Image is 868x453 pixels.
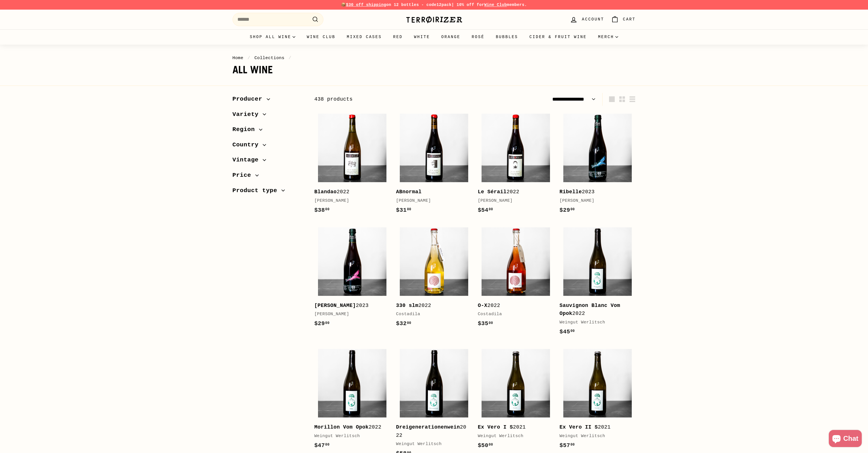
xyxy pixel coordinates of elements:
[484,3,507,7] a: Wine Club
[623,16,636,22] span: Cart
[346,3,386,7] span: $30 off shipping
[396,110,472,221] a: ABnormal [PERSON_NAME]
[314,423,385,431] div: 2022
[314,433,385,440] div: Weingut Werlitsch
[407,321,411,325] sup: 00
[560,198,630,204] div: [PERSON_NAME]
[478,223,554,334] a: O-X2022Costadila
[408,29,436,45] a: White
[341,29,387,45] a: Mixed Cases
[560,423,630,431] div: 2021
[233,125,259,134] span: Region
[301,29,341,45] a: Wine Club
[827,430,863,448] inbox-online-store-chat: Shopify online store chat
[233,55,636,61] nav: breadcrumbs
[233,123,305,139] button: Region
[489,207,493,211] sup: 00
[244,29,301,45] summary: Shop all wine
[478,320,493,327] span: $35
[478,311,548,318] div: Costadila
[490,29,524,45] a: Bubbles
[570,443,575,447] sup: 00
[560,319,630,326] div: Weingut Werlitsch
[478,207,493,213] span: $54
[396,424,460,430] b: Dreigenerationenwein
[314,207,330,213] span: $38
[478,110,554,221] a: Le Sérail2022[PERSON_NAME]
[314,188,385,196] div: 2022
[233,154,305,169] button: Vintage
[566,11,607,28] a: Account
[396,207,411,213] span: $31
[396,441,467,448] div: Weingut Werlitsch
[436,29,466,45] a: Orange
[560,188,630,196] div: 2023
[233,55,244,61] a: Home
[233,139,305,154] button: Country
[233,108,305,124] button: Variety
[560,433,630,440] div: Weingut Werlitsch
[233,169,305,184] button: Price
[478,433,548,440] div: Weingut Werlitsch
[478,189,507,195] b: Le Sérail
[560,223,636,342] a: Sauvignon Blanc Vom Opok2022Weingut Werlitsch
[314,442,330,449] span: $47
[233,184,305,200] button: Product type
[478,424,513,430] b: Ex Vero I S
[478,303,488,308] b: O-X
[478,442,493,449] span: $50
[478,198,548,204] div: [PERSON_NAME]
[325,443,329,447] sup: 00
[396,320,411,327] span: $32
[314,303,356,308] b: [PERSON_NAME]
[325,207,329,211] sup: 00
[560,442,575,449] span: $57
[396,223,472,334] a: 330 slm2022Costadila
[387,29,408,45] a: Red
[233,64,636,76] h1: All wine
[608,11,639,28] a: Cart
[560,302,630,318] div: 2022
[396,302,467,310] div: 2022
[582,16,604,22] span: Account
[325,321,329,325] sup: 00
[560,207,575,213] span: $29
[396,303,419,308] b: 330 slm
[233,110,263,119] span: Variety
[233,155,263,165] span: Vintage
[524,29,593,45] a: Cider & Fruit Wine
[287,55,293,61] span: /
[407,207,411,211] sup: 00
[314,198,385,204] div: [PERSON_NAME]
[314,110,390,221] a: Blandao2022[PERSON_NAME]
[314,320,330,327] span: $29
[396,311,467,318] div: Costadila
[314,95,475,103] div: 438 products
[592,29,624,45] summary: Merch
[221,29,647,45] div: Primary
[489,443,493,447] sup: 00
[570,329,575,333] sup: 00
[396,198,467,204] div: [PERSON_NAME]
[314,189,337,195] b: Blandao
[233,94,267,104] span: Producer
[436,3,451,7] strong: 12pack
[233,140,263,150] span: Country
[233,186,282,196] span: Product type
[560,329,575,335] span: $45
[233,2,636,8] p: 📦 on 12 bottles - code | 10% off for members.
[489,321,493,325] sup: 00
[396,423,467,440] div: 2022
[570,207,575,211] sup: 00
[466,29,490,45] a: Rosé
[233,171,256,180] span: Price
[314,424,369,430] b: Morillon Vom Opok
[314,311,385,318] div: [PERSON_NAME]
[560,303,620,317] b: Sauvignon Blanc Vom Opok
[560,189,582,195] b: Ribelle
[246,55,252,61] span: /
[314,302,385,310] div: 2023
[314,223,390,334] a: [PERSON_NAME]2023[PERSON_NAME]
[396,189,422,195] b: ABnormal
[478,188,548,196] div: 2022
